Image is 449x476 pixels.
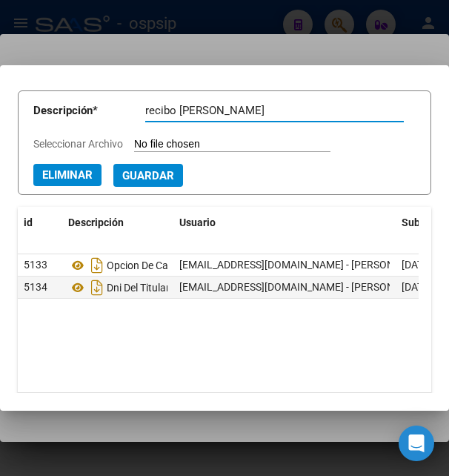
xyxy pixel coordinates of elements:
button: Guardar [113,164,183,187]
span: Opcion De Cambio [107,260,191,271]
i: Descargar documento [87,276,107,300]
span: Descripción [68,216,124,228]
span: [DATE] [402,281,432,293]
datatable-header-cell: Descripción [62,207,173,239]
button: Eliminar [33,164,102,186]
span: id [24,216,33,228]
span: Usuario [179,216,216,228]
span: 5134 [24,281,47,293]
span: 5133 [24,259,47,271]
span: [EMAIL_ADDRESS][DOMAIN_NAME] - [PERSON_NAME] [179,281,430,293]
span: [DATE] [402,259,432,271]
span: Seleccionar Archivo [33,138,123,150]
p: Descripción [33,102,145,119]
datatable-header-cell: id [18,207,62,239]
span: [EMAIL_ADDRESS][DOMAIN_NAME] - [PERSON_NAME] [179,259,430,271]
span: Eliminar [42,168,93,182]
div: Open Intercom Messenger [399,426,434,461]
datatable-header-cell: Usuario [173,207,396,239]
span: Guardar [122,169,174,182]
span: Dni Del Titular [107,282,170,294]
i: Descargar documento [87,254,107,277]
span: Subido [402,216,435,228]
